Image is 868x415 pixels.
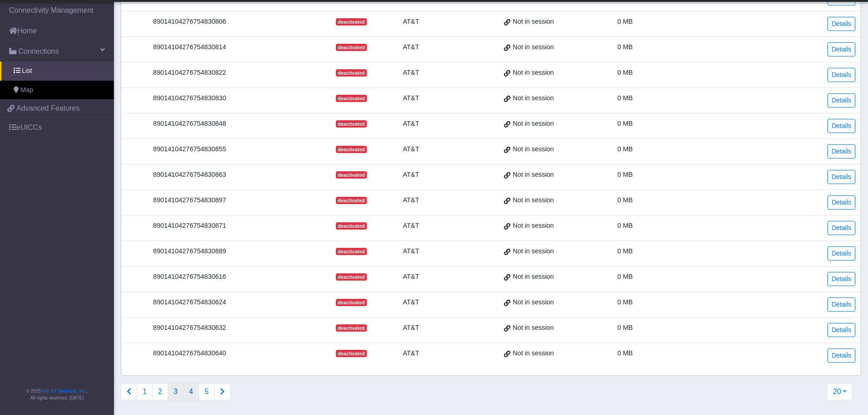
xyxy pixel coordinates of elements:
a: Details [827,272,855,286]
span: 0 MB [617,298,633,306]
div: AT&T [390,246,432,256]
button: 4 [183,383,199,400]
a: Details [827,297,855,312]
div: AT&T [390,144,432,154]
span: Advanced Features [16,103,80,114]
div: 89014104276754830871 [127,221,252,231]
button: 5 [199,383,215,400]
div: 89014104276754830889 [127,246,252,256]
div: AT&T [390,93,432,103]
div: 89014104276754830632 [127,323,252,333]
span: deactivated [336,18,367,26]
div: 89014104276754830897 [127,195,252,205]
a: Details [827,221,855,235]
span: 0 MB [617,247,633,255]
div: 89014104276754830863 [127,170,252,180]
span: Not in session [513,297,554,307]
a: Details [827,119,855,133]
span: 0 MB [617,222,633,229]
span: 0 MB [617,349,633,357]
span: deactivated [336,350,367,357]
span: 0 MB [617,120,633,127]
a: Details [827,246,855,261]
div: AT&T [390,42,432,52]
span: Not in session [513,221,554,231]
button: 20 [827,383,853,400]
div: AT&T [390,297,432,307]
span: Not in session [513,17,554,27]
div: AT&T [390,68,432,78]
a: Details [827,17,855,31]
div: AT&T [390,272,432,282]
div: AT&T [390,348,432,359]
span: deactivated [336,324,367,332]
nav: Connections list navigation [121,383,231,400]
span: 0 MB [617,43,633,51]
div: 89014104276754830848 [127,119,252,129]
span: Not in session [513,272,554,282]
span: 0 MB [617,324,633,331]
a: Details [827,144,855,159]
span: 0 MB [617,145,633,153]
div: AT&T [390,170,432,180]
div: AT&T [390,323,432,333]
span: Not in session [513,144,554,154]
button: 2 [152,383,168,400]
button: 3 [168,383,184,400]
div: 89014104276754830640 [127,348,252,359]
span: deactivated [336,44,367,51]
span: deactivated [336,273,367,281]
div: 89014104276754830814 [127,42,252,52]
span: List [22,66,32,76]
div: AT&T [390,221,432,231]
span: deactivated [336,299,367,306]
div: AT&T [390,195,432,205]
span: deactivated [336,171,367,179]
span: deactivated [336,197,367,204]
span: Connections [18,46,59,57]
a: Details [827,195,855,210]
span: Not in session [513,170,554,180]
a: Telit IoT Solutions, Inc. [41,389,87,394]
span: deactivated [336,95,367,102]
span: deactivated [336,69,367,77]
span: 0 MB [617,171,633,178]
span: 0 MB [617,94,633,102]
span: Not in session [513,68,554,78]
span: Not in session [513,323,554,333]
span: deactivated [336,146,367,153]
span: deactivated [336,222,367,230]
a: Details [827,68,855,82]
div: 89014104276754830822 [127,68,252,78]
div: 89014104276754830830 [127,93,252,103]
a: Details [827,42,855,56]
span: 0 MB [617,273,633,280]
a: Details [827,170,855,184]
div: 89014104276754830806 [127,17,252,27]
span: Not in session [513,119,554,129]
span: Not in session [513,93,554,103]
a: Details [827,93,855,108]
span: Not in session [513,348,554,359]
button: 1 [137,383,153,400]
span: Not in session [513,246,554,256]
span: 0 MB [617,18,633,25]
div: AT&T [390,119,432,129]
a: Details [827,323,855,337]
span: Not in session [513,195,554,205]
span: deactivated [336,248,367,255]
span: Map [21,85,33,95]
div: 89014104276754830616 [127,272,252,282]
span: 0 MB [617,196,633,204]
a: Details [827,348,855,363]
span: 0 MB [617,69,633,76]
div: 89014104276754830624 [127,297,252,307]
div: 89014104276754830855 [127,144,252,154]
div: AT&T [390,17,432,27]
span: Not in session [513,42,554,52]
span: deactivated [336,120,367,128]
